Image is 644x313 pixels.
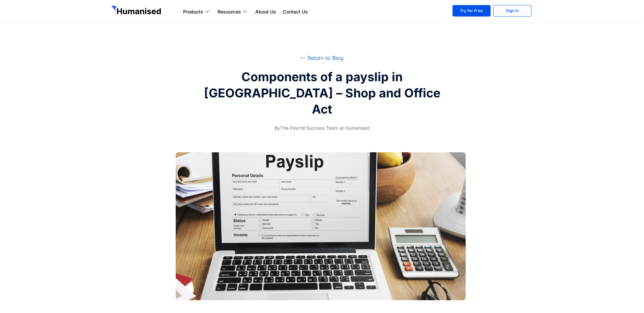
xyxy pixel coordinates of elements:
img: components of a payslip in sri lanka- shop and office act [176,152,466,300]
a: ⭠ Return to Blog [300,55,344,61]
a: Products [180,8,214,16]
a: Contact Us [280,8,311,16]
a: Try for Free [452,5,491,17]
a: Sign In [493,5,531,17]
a: About Us [252,8,280,16]
span: By [274,125,280,131]
img: GetHumanised Logo [111,5,163,16]
span: The Payroll Success Team at Humanised [274,124,370,132]
h2: Components of a payslip in [GEOGRAPHIC_DATA] – Shop and Office Act [196,69,448,117]
a: Resources [214,8,252,16]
